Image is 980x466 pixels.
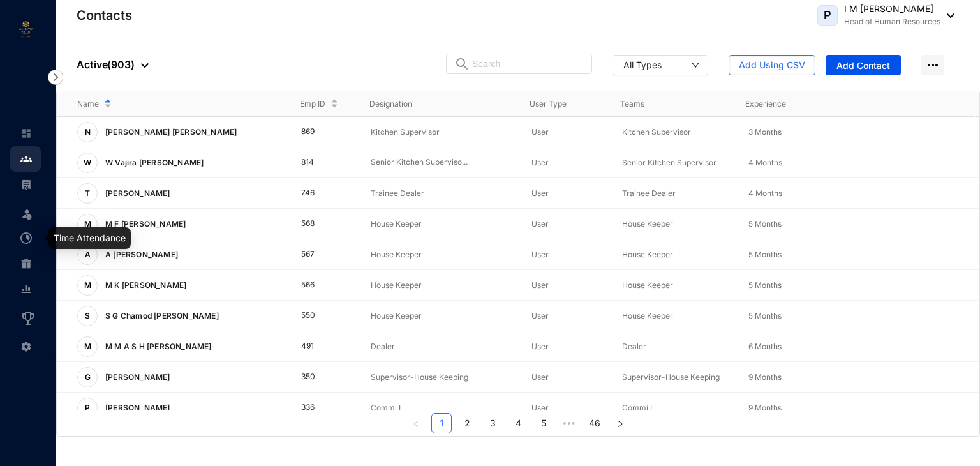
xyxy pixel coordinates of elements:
p: A [PERSON_NAME] [98,244,183,265]
img: payroll-unselected.b590312f920e76f0c668.svg [20,179,32,190]
p: [PERSON_NAME] [PERSON_NAME] [98,122,242,142]
p: Dealer [622,340,727,353]
span: M [84,343,91,350]
span: A [85,251,91,259]
p: House Keeper [371,279,511,292]
p: I M [PERSON_NAME] [844,3,940,15]
span: User [531,219,549,229]
td: 746 [281,178,351,209]
p: Supervisor-House Keeping [622,371,727,384]
span: User [531,250,549,259]
span: Add Contact [836,59,890,72]
span: N [85,128,91,136]
span: User [531,127,549,137]
p: Kitchen Supervisor [622,126,727,139]
td: 814 [281,147,351,178]
th: Experience [725,91,850,117]
a: 4 [509,414,528,433]
input: Search [472,54,584,73]
button: Add Contact [826,55,901,75]
img: home-unselected.a29eae3204392db15eaf.svg [20,128,32,139]
span: M [84,282,91,289]
th: User Type [509,91,600,117]
img: search.8ce656024d3affaeffe32e5b30621cb7.svg [454,57,470,70]
li: 3 [482,413,503,433]
img: award_outlined.f30b2bda3bf6ea1bf3dd.svg [20,311,36,326]
span: P [824,10,831,21]
span: 5 Months [748,311,782,320]
img: logo [13,15,39,44]
span: User [531,188,549,198]
li: 1 [431,413,452,433]
p: [PERSON_NAME] [98,398,175,418]
li: 46 [584,413,605,433]
img: dropdown-black.8e83cc76930a90b1a4fdb6d089b7bf3a.svg [940,13,954,18]
p: Supervisor-House Keeping [371,371,511,384]
td: 350 [281,362,351,393]
span: T [85,190,90,197]
span: [PERSON_NAME] [105,188,170,198]
p: House Keeper [622,310,727,322]
th: Emp ID [279,91,349,117]
span: M [84,220,91,228]
p: [PERSON_NAME] [98,367,175,387]
button: left [406,413,426,433]
p: House Keeper [622,248,727,261]
img: more-horizontal.eedb2faff8778e1aceccc67cc90ae3cb.svg [921,55,944,75]
li: Next 5 Pages [559,413,579,433]
span: W [84,159,91,167]
li: Home [10,121,41,146]
span: ••• [559,413,579,433]
p: Dealer [371,340,511,353]
li: Previous Page [406,413,426,433]
p: House Keeper [371,310,511,322]
li: Reports [10,276,41,302]
td: 550 [281,301,351,331]
li: Next Page [610,413,630,433]
button: All Types [612,55,708,75]
span: S [85,312,90,320]
img: dropdown-black.8e83cc76930a90b1a4fdb6d089b7bf3a.svg [141,63,149,68]
td: 566 [281,270,351,301]
span: down [691,61,700,70]
span: 5 Months [748,250,782,259]
img: leave-unselected.2934df6273408c3f84d9.svg [20,207,33,220]
li: 5 [533,413,554,433]
span: 5 Months [748,219,782,229]
li: Contacts [10,146,41,172]
div: All Types [623,58,662,71]
a: 2 [457,414,477,433]
img: settings-unselected.1febfda315e6e19643a1.svg [20,341,32,352]
span: User [531,311,549,320]
span: G [85,373,91,381]
p: Senior Kitchen Supervisor [622,156,727,169]
span: User [531,280,549,290]
td: 568 [281,209,351,239]
li: Time Attendance [10,225,41,251]
p: House Keeper [622,218,727,230]
th: Designation [349,91,509,117]
p: M M A S H [PERSON_NAME] [98,336,217,357]
td: 336 [281,393,351,423]
span: P [85,404,90,412]
span: Name [77,98,99,110]
p: Contacts [77,6,132,24]
p: House Keeper [622,279,727,292]
span: right [616,420,624,428]
li: 2 [457,413,477,433]
span: 4 Months [748,158,782,167]
li: 4 [508,413,528,433]
p: House Keeper [371,248,511,261]
p: Trainee Dealer [371,187,511,200]
p: M F [PERSON_NAME] [98,214,191,234]
span: User [531,158,549,167]
p: Trainee Dealer [622,187,727,200]
img: people.b0bd17028ad2877b116a.svg [20,153,32,165]
li: Payroll [10,172,41,197]
td: 869 [281,117,351,147]
p: Commi I [622,402,727,414]
li: Gratuity [10,251,41,276]
a: 1 [432,414,451,433]
span: 3 Months [748,127,782,137]
span: User [531,342,549,351]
